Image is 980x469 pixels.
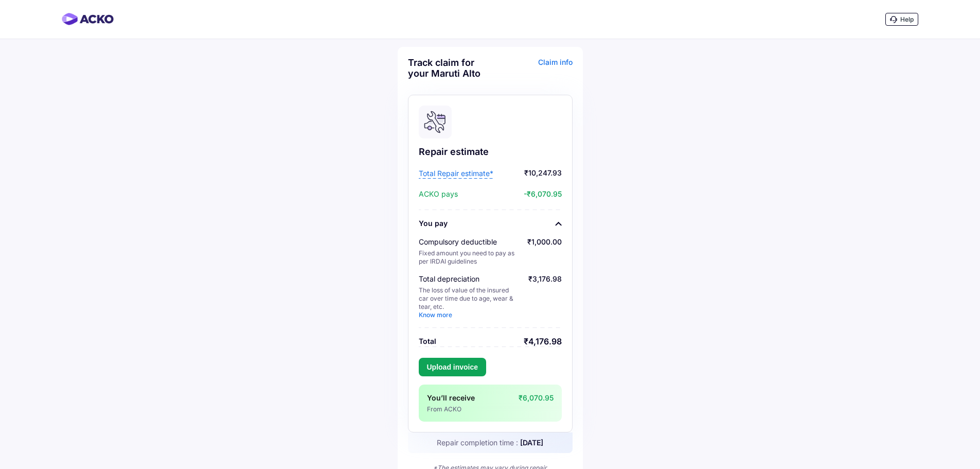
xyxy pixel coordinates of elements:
span: ACKO pays [419,189,458,199]
div: ₹4,176.98 [524,336,562,346]
span: [DATE] [520,438,543,447]
div: Compulsory deductible [419,237,519,247]
a: Know more [419,311,452,319]
div: Total depreciation [419,274,519,284]
div: ₹1,000.00 [527,237,562,266]
div: Fixed amount you need to pay as per IRDAI guidelines [419,249,519,266]
div: From ACKO [427,405,515,413]
img: horizontal-gradient.png [62,13,114,25]
div: Total [419,336,436,346]
span: ₹10,247.93 [496,168,562,179]
div: You pay [419,218,448,229]
button: Upload invoice [419,358,487,376]
div: Claim info [493,57,573,86]
span: Total Repair estimate* [419,168,493,179]
div: Track claim for your Maruti Alto [408,57,488,79]
div: ₹6,070.95 [519,393,554,413]
div: You’ll receive [427,393,515,403]
span: -₹6,070.95 [460,189,562,199]
div: Repair estimate [419,146,562,158]
div: The loss of value of the insured car over time due to age, wear & tear, etc. [419,286,519,319]
div: Repair completion time : [408,432,573,453]
div: ₹3,176.98 [528,274,562,319]
span: Help [900,15,914,23]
